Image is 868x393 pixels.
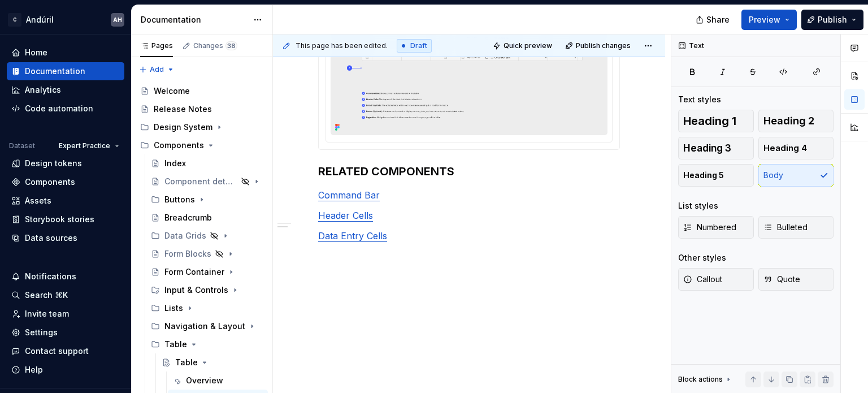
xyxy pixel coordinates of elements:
[7,323,124,342] a: Settings
[678,216,754,239] button: Numbered
[7,305,124,323] a: Invite team
[25,176,75,188] div: Components
[146,154,268,172] a: Index
[25,103,93,114] div: Code automation
[683,274,722,285] span: Callout
[8,13,21,27] div: C
[683,142,731,154] span: Heading 3
[154,140,204,151] div: Components
[146,172,268,191] a: Component detail template
[157,353,268,372] a: Table
[136,62,178,77] button: Add
[758,216,834,239] button: Bulleted
[318,210,373,221] a: Header Cells
[763,115,814,127] span: Heading 2
[141,14,248,25] div: Documentation
[678,137,754,159] button: Heading 3
[763,222,808,233] span: Bulleted
[318,189,380,201] a: Command Bar
[7,81,124,99] a: Analytics
[7,361,124,379] button: Help
[146,227,268,245] div: Data Grids
[164,321,245,332] div: Navigation & Layout
[7,210,124,228] a: Storybook stories
[25,271,76,282] div: Notifications
[25,364,43,375] div: Help
[763,142,807,154] span: Heading 4
[758,137,834,159] button: Heading 4
[678,94,721,105] div: Text styles
[164,339,187,350] div: Table
[154,85,190,97] div: Welcome
[25,214,94,225] div: Storybook stories
[154,122,212,133] div: Design System
[7,44,124,62] a: Home
[136,82,268,100] a: Welcome
[678,200,718,211] div: List styles
[25,327,58,338] div: Settings
[7,100,124,118] a: Code automation
[678,110,754,132] button: Heading 1
[146,209,268,227] a: Breadcrumb
[818,14,847,25] span: Publish
[164,212,212,223] div: Breadcrumb
[150,65,164,74] span: Add
[576,41,631,50] span: Publish changes
[146,317,268,335] div: Navigation & Layout
[683,222,736,233] span: Numbered
[296,41,388,50] span: This page has been edited.
[25,290,68,301] div: Search ⌘K
[678,372,733,387] div: Block actions
[146,299,268,317] div: Lists
[7,286,124,304] button: Search ⌘K
[164,303,183,314] div: Lists
[154,103,212,115] div: Release Notes
[7,154,124,172] a: Design tokens
[59,141,110,150] span: Expert Practice
[7,192,124,210] a: Assets
[758,110,834,132] button: Heading 2
[175,357,198,368] div: Table
[741,10,797,30] button: Preview
[164,176,237,187] div: Component detail template
[7,173,124,191] a: Components
[25,84,61,96] div: Analytics
[25,232,77,244] div: Data sources
[25,195,51,206] div: Assets
[146,335,268,353] div: Table
[678,375,723,384] div: Block actions
[164,248,211,260] div: Form Blocks
[9,141,35,150] div: Dataset
[706,14,730,25] span: Share
[7,267,124,286] button: Notifications
[749,14,780,25] span: Preview
[164,284,228,296] div: Input & Controls
[164,230,206,241] div: Data Grids
[2,7,129,32] button: CAndúrilAH
[562,38,636,54] button: Publish changes
[25,346,89,357] div: Contact support
[504,41,552,50] span: Quick preview
[146,281,268,299] div: Input & Controls
[146,191,268,209] div: Buttons
[25,47,47,58] div: Home
[763,274,800,285] span: Quote
[801,10,863,30] button: Publish
[136,136,268,154] div: Components
[678,164,754,187] button: Heading 5
[678,252,726,264] div: Other styles
[186,375,223,386] div: Overview
[164,266,224,278] div: Form Container
[168,372,268,390] a: Overview
[25,158,82,169] div: Design tokens
[410,41,427,50] span: Draft
[683,115,736,127] span: Heading 1
[7,342,124,360] button: Contact support
[26,14,54,25] div: Andúril
[136,118,268,136] div: Design System
[489,38,557,54] button: Quick preview
[136,100,268,118] a: Release Notes
[146,245,268,263] a: Form Blocks
[164,194,195,205] div: Buttons
[690,10,737,30] button: Share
